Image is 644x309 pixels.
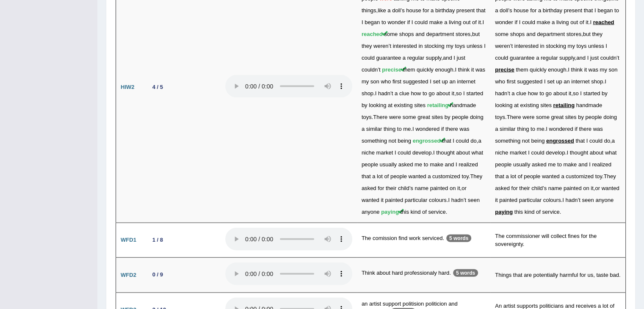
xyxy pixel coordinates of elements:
[568,66,569,73] span: I
[495,173,504,179] span: that
[362,102,368,108] span: by
[589,66,598,73] span: was
[415,126,439,132] span: wondered
[458,66,470,73] span: think
[412,19,413,25] span: I
[362,7,376,14] span: things
[455,43,465,49] span: toys
[591,78,603,85] span: shop
[362,55,375,61] span: could
[408,173,426,179] span: wanted
[470,114,484,120] span: doing
[576,55,586,61] span: and
[573,90,579,97] span: so
[528,149,530,156] span: I
[398,161,413,168] span: asked
[482,19,484,25] span: I
[571,78,589,85] span: internet
[531,126,535,132] span: to
[398,185,409,191] span: child
[595,173,602,179] span: toy
[540,43,544,49] span: in
[381,78,391,85] span: who
[459,126,469,132] span: was
[500,126,516,132] span: similar
[399,31,414,37] span: shops
[395,90,398,97] span: a
[564,78,569,85] span: an
[384,173,389,179] span: of
[614,7,619,14] span: to
[427,102,449,108] span: retailing
[445,161,454,168] span: and
[382,66,401,73] span: precise
[589,138,603,144] span: could
[463,90,465,97] span: I
[362,114,372,120] span: toys
[414,102,426,108] span: sites
[467,43,483,49] span: unless
[456,90,462,97] span: so
[433,149,435,156] span: I
[362,90,373,97] span: shop
[412,126,414,132] span: I
[428,173,431,179] span: a
[495,66,514,73] span: precise
[559,55,575,61] span: supply
[362,161,378,168] span: people
[484,43,486,49] span: I
[543,7,562,14] span: birthday
[415,161,422,168] span: me
[540,102,552,108] span: sites
[369,102,386,108] span: looking
[511,43,513,49] span: t
[600,66,607,73] span: my
[463,19,470,25] span: out
[378,185,384,191] span: for
[600,55,616,61] span: couldn
[507,78,516,85] span: first
[407,55,424,61] span: regular
[436,149,454,156] span: thought
[495,138,520,144] span: something
[590,55,599,61] span: just
[495,161,511,168] span: people
[370,78,379,85] span: son
[551,114,564,120] span: great
[575,126,578,132] span: if
[387,7,390,14] span: a
[375,90,377,97] span: I
[590,149,604,156] span: about
[576,43,586,49] span: toys
[417,114,430,120] span: great
[495,149,508,156] span: niche
[510,55,535,61] span: guarantee
[495,78,505,85] span: who
[456,138,469,144] span: could
[542,173,560,179] span: wanted
[390,173,407,179] span: people
[539,90,544,97] span: to
[603,114,617,120] span: doing
[575,138,585,144] span: that
[472,31,480,37] span: but
[594,7,596,14] span: I
[514,102,519,108] span: at
[389,114,401,120] span: were
[362,126,365,132] span: a
[500,7,508,14] span: doll
[546,126,547,132] span: I
[456,31,470,37] span: stores
[362,43,372,49] span: they
[397,126,402,132] span: to
[446,43,453,49] span: my
[597,7,613,14] span: began
[510,31,525,37] span: shops
[580,90,582,97] span: I
[530,66,547,73] span: quickly
[392,7,401,14] span: doll
[431,114,443,120] span: sites
[450,102,476,108] span: handmade
[478,19,481,25] span: it
[495,19,513,25] span: wonder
